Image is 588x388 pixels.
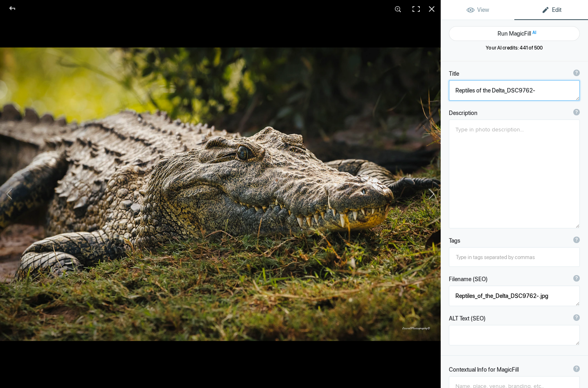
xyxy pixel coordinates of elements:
[379,124,441,264] button: Next (arrow right)
[453,250,575,264] input: Type in tags separated by commas
[573,70,580,76] div: ?
[449,26,580,41] button: Run MagicFillAI
[449,365,519,374] b: Contextual Info for MagicFill
[573,109,580,115] div: ?
[449,70,459,78] b: Title
[486,45,543,51] span: Your AI credits: 441 of 500
[541,7,561,13] span: Edit
[449,237,460,245] b: Tags
[449,275,488,283] b: Filename (SEO)
[573,365,580,372] div: ?
[449,109,478,117] b: Description
[573,237,580,243] div: ?
[449,314,486,323] b: ALT Text (SEO)
[532,29,536,36] span: AI
[573,275,580,282] div: ?
[573,314,580,321] div: ?
[466,7,489,13] span: View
